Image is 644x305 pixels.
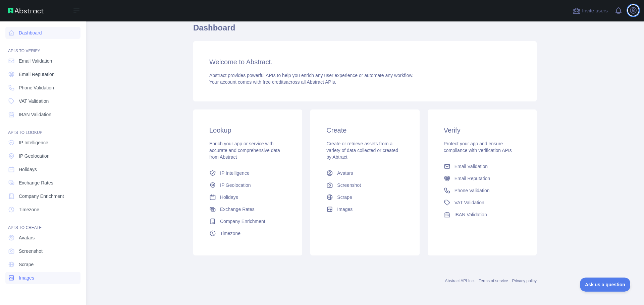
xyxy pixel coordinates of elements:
a: Email Reputation [5,68,80,80]
span: Exchange Rates [19,179,53,186]
a: Scrape [5,258,80,271]
a: Terms of service [479,279,508,283]
a: Scrape [324,191,406,203]
span: IBAN Validation [454,211,487,218]
span: Email Validation [19,58,52,64]
a: Images [324,203,406,215]
span: Email Validation [454,163,488,170]
span: Scrape [337,194,352,201]
a: Phone Validation [5,82,80,94]
span: Your account comes with across all Abstract APIs. [209,79,336,85]
span: Enrich your app or service with accurate and comprehensive data from Abstract [209,141,280,160]
a: Timezone [207,227,289,239]
h3: Welcome to Abstract. [209,57,521,67]
span: Holidays [220,194,238,201]
a: Screenshot [5,245,80,257]
span: Protect your app and ensure compliance with verification APIs [444,141,512,153]
h3: Create [326,126,403,135]
span: Images [19,275,34,281]
span: IP Intelligence [220,170,250,176]
span: Images [337,206,353,213]
button: Invite users [571,5,609,16]
a: Holidays [5,163,80,175]
iframe: Toggle Customer Support [580,278,631,292]
span: Screenshot [19,248,43,254]
a: Images [5,272,80,284]
a: Company Enrichment [207,215,289,227]
span: Scrape [19,261,34,268]
a: VAT Validation [441,197,523,209]
a: Email Validation [441,160,523,172]
span: IP Geolocation [19,153,50,159]
a: Screenshot [324,179,406,191]
span: Email Reputation [454,175,490,182]
span: Screenshot [337,182,361,188]
a: VAT Validation [5,95,80,107]
a: IP Intelligence [207,167,289,179]
span: Timezone [19,206,39,213]
a: Avatars [324,167,406,179]
a: IP Geolocation [5,150,80,162]
span: Company Enrichment [220,218,265,225]
a: Privacy policy [512,279,537,283]
img: Abstract API [8,8,44,13]
span: IP Geolocation [220,182,251,188]
span: Invite users [582,7,608,15]
div: API'S TO CREATE [5,217,80,230]
span: Phone Validation [19,84,54,91]
h3: Verify [444,126,521,135]
span: Avatars [19,234,35,241]
div: API'S TO VERIFY [5,40,80,54]
a: IP Geolocation [207,179,289,191]
h3: Lookup [209,126,286,135]
a: Exchange Rates [207,203,289,215]
span: IBAN Validation [19,111,51,118]
a: Phone Validation [441,184,523,197]
a: Abstract API Inc. [445,279,475,283]
a: Email Reputation [441,172,523,184]
a: IP Intelligence [5,137,80,149]
a: Avatars [5,232,80,244]
span: Timezone [220,230,240,237]
h1: Dashboard [193,22,537,39]
span: Exchange Rates [220,206,255,213]
span: Email Reputation [19,71,55,78]
span: Abstract provides powerful APIs to help you enrich any user experience or automate any workflow. [209,73,414,78]
span: VAT Validation [454,199,484,206]
a: Timezone [5,204,80,216]
a: Company Enrichment [5,190,80,202]
a: Email Validation [5,55,80,67]
span: free credits [263,79,286,85]
span: Company Enrichment [19,193,64,200]
div: API'S TO LOOKUP [5,122,80,135]
a: Dashboard [5,27,80,39]
a: IBAN Validation [441,209,523,221]
a: IBAN Validation [5,108,80,121]
span: IP Intelligence [19,139,48,146]
span: Holidays [19,166,37,173]
a: Exchange Rates [5,177,80,189]
span: Avatars [337,170,353,176]
span: VAT Validation [19,98,49,104]
span: Create or retrieve assets from a variety of data collected or created by Abtract [326,141,398,160]
a: Holidays [207,191,289,203]
span: Phone Validation [454,187,490,194]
